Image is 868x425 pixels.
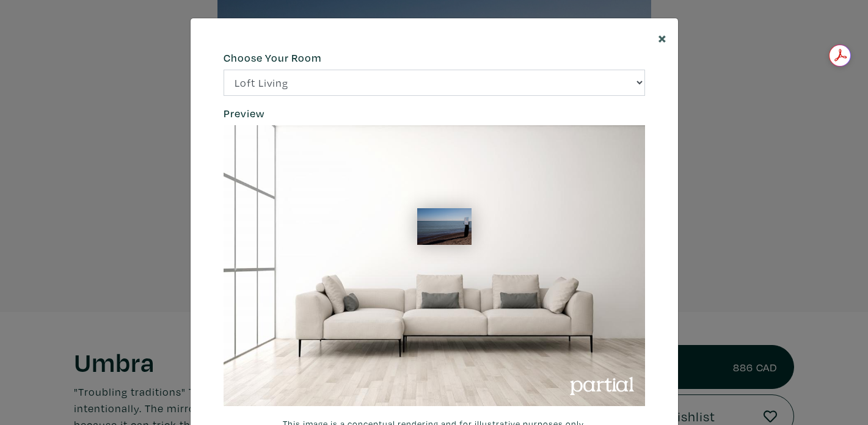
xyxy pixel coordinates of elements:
img: phpThumb.php [224,125,645,406]
h6: Preview [224,107,645,120]
img: phpThumb.php [417,208,472,244]
span: × [658,27,667,48]
h6: Choose Your Room [224,51,645,65]
button: Close [647,18,678,57]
